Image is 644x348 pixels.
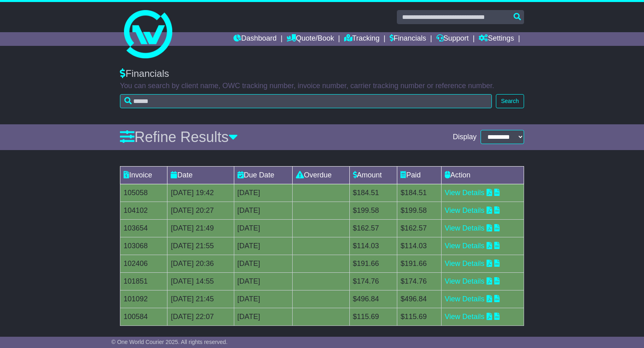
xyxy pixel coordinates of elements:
[453,133,477,142] span: Display
[349,255,397,272] td: $191.66
[445,295,485,303] a: View Details
[234,237,292,255] td: [DATE]
[397,202,442,219] td: $199.58
[445,277,485,285] a: View Details
[397,272,442,290] td: $174.76
[445,206,485,214] a: View Details
[234,184,292,202] td: [DATE]
[349,237,397,255] td: $114.03
[344,32,380,46] a: Tracking
[120,237,167,255] td: 103068
[349,202,397,219] td: $199.58
[167,237,234,255] td: [DATE] 21:55
[120,290,167,308] td: 101092
[445,313,485,321] a: View Details
[167,272,234,290] td: [DATE] 14:55
[441,166,524,184] td: Action
[234,308,292,325] td: [DATE]
[120,202,167,219] td: 104102
[349,219,397,237] td: $162.57
[167,202,234,219] td: [DATE] 20:27
[436,32,469,46] a: Support
[120,82,524,91] p: You can search by client name, OWC tracking number, invoice number, carrier tracking number or re...
[234,290,292,308] td: [DATE]
[120,272,167,290] td: 101851
[120,184,167,202] td: 105058
[445,259,485,268] a: View Details
[349,272,397,290] td: $174.76
[120,255,167,272] td: 102406
[397,237,442,255] td: $114.03
[445,242,485,250] a: View Details
[120,129,238,145] a: Refine Results
[445,224,485,232] a: View Details
[167,290,234,308] td: [DATE] 21:45
[397,290,442,308] td: $496.84
[445,189,485,197] a: View Details
[167,184,234,202] td: [DATE] 19:42
[120,308,167,325] td: 100584
[120,219,167,237] td: 103654
[167,308,234,325] td: [DATE] 22:07
[120,68,524,80] div: Financials
[167,255,234,272] td: [DATE] 20:36
[293,166,349,184] td: Overdue
[234,272,292,290] td: [DATE]
[234,219,292,237] td: [DATE]
[397,166,442,184] td: Paid
[111,339,228,345] span: © One World Courier 2025. All rights reserved.
[234,255,292,272] td: [DATE]
[397,308,442,325] td: $115.69
[234,166,292,184] td: Due Date
[234,202,292,219] td: [DATE]
[496,94,524,108] button: Search
[390,32,426,46] a: Financials
[397,184,442,202] td: $184.51
[349,308,397,325] td: $115.69
[167,219,234,237] td: [DATE] 21:49
[233,32,277,46] a: Dashboard
[349,166,397,184] td: Amount
[397,219,442,237] td: $162.57
[349,290,397,308] td: $496.84
[479,32,514,46] a: Settings
[397,255,442,272] td: $191.66
[287,32,334,46] a: Quote/Book
[349,184,397,202] td: $184.51
[120,166,167,184] td: Invoice
[167,166,234,184] td: Date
